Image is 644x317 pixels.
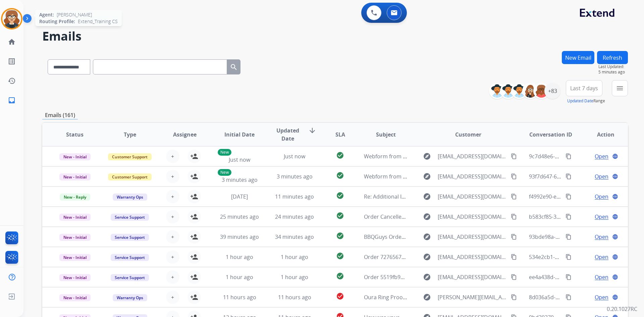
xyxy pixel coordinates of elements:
mat-icon: content_copy [511,153,517,159]
mat-icon: content_copy [511,294,517,300]
span: Type [124,130,136,139]
span: 534e2cb1-ba06-4b49-8c97-f52305c9e113 [529,253,631,261]
span: + [171,233,174,241]
mat-icon: language [612,254,618,260]
mat-icon: search [230,63,238,71]
span: Range [567,98,605,104]
mat-icon: check_circle [336,232,344,240]
span: Oura Ring Proof of Purchase [364,294,436,301]
mat-icon: check_circle [336,192,344,200]
mat-icon: content_copy [566,274,572,280]
span: New - Initial [59,214,91,221]
mat-icon: person_add [190,172,198,180]
span: New - Initial [59,173,91,180]
span: Open [595,193,608,201]
span: + [171,213,174,221]
span: Customer Support [108,173,152,180]
span: Just now [284,153,305,160]
mat-icon: content_copy [511,254,517,260]
mat-icon: check_circle [336,252,344,260]
mat-icon: content_copy [511,274,517,280]
span: Webform from [EMAIL_ADDRESS][DOMAIN_NAME] on [DATE] [364,153,516,160]
mat-icon: check_circle [336,292,344,300]
mat-icon: content_copy [511,194,517,200]
span: 8d036a5d-2d36-4669-9ac7-e6ab0229b328 [529,294,634,301]
span: + [171,273,174,281]
span: Conversation ID [529,130,572,139]
span: 11 hours ago [278,294,311,301]
button: + [166,190,179,203]
span: [PERSON_NAME] [57,11,92,18]
span: [EMAIL_ADDRESS][DOMAIN_NAME] [438,233,507,241]
span: b583cf85-34ef-4396-87aa-58db5b99b586 [529,213,631,220]
span: 1 hour ago [226,253,253,261]
span: 1 hour ago [281,253,308,261]
mat-icon: content_copy [511,173,517,179]
mat-icon: language [612,274,618,280]
mat-icon: check_circle [336,272,344,280]
mat-icon: person_add [190,233,198,241]
span: Service Support [111,254,149,261]
span: Status [66,130,84,139]
span: 5 minutes ago [598,69,628,75]
button: + [166,170,179,183]
span: New - Reply [60,194,90,201]
span: 3 minutes ago [277,173,313,180]
span: Open [595,152,608,160]
span: New - Initial [59,153,91,160]
span: 34 minutes ago [275,233,314,241]
mat-icon: arrow_downward [308,126,316,135]
span: 39 minutes ago [220,233,259,241]
span: New - Initial [59,234,91,241]
span: Customer Support [108,153,152,160]
span: Order 5519fb92-b70f-4147-9d37-561051d5ea71 [364,273,482,281]
span: + [171,193,174,201]
mat-icon: explore [423,213,431,221]
img: avatar [2,9,21,28]
span: [EMAIL_ADDRESS][DOMAIN_NAME] [438,253,507,261]
span: Customer [455,130,481,139]
span: 11 minutes ago [275,193,314,200]
span: Assignee [173,130,197,139]
button: + [166,150,179,163]
span: 1 hour ago [226,273,253,281]
mat-icon: explore [423,273,431,281]
p: New [218,169,231,176]
mat-icon: explore [423,293,431,301]
span: [PERSON_NAME][EMAIL_ADDRESS][PERSON_NAME][DOMAIN_NAME] [438,293,507,301]
span: New - Initial [59,254,91,261]
mat-icon: person_add [190,273,198,281]
span: Agent: [39,11,54,18]
span: Service Support [111,234,149,241]
mat-icon: content_copy [566,214,572,220]
span: [EMAIL_ADDRESS][DOMAIN_NAME] [438,273,507,281]
span: Just now [229,156,250,163]
mat-icon: explore [423,253,431,261]
mat-icon: content_copy [566,294,572,300]
span: Open [595,253,608,261]
span: Routing Profile: [39,18,75,25]
mat-icon: person_add [190,193,198,201]
span: Initial Date [224,130,255,139]
mat-icon: content_copy [566,153,572,159]
span: Last Updated: [598,64,628,69]
mat-icon: explore [423,152,431,160]
span: [EMAIL_ADDRESS][DOMAIN_NAME] [438,193,507,201]
span: New - Initial [59,294,91,301]
span: Open [595,233,608,241]
span: New - Initial [59,274,91,281]
span: 9c7d48e6-5351-4829-abaa-9bee64bc558f [529,153,632,160]
mat-icon: inbox [8,96,16,104]
span: [EMAIL_ADDRESS][DOMAIN_NAME] [438,172,507,180]
p: Emails (161) [42,111,78,119]
span: 25 minutes ago [220,213,259,220]
span: Order Cancelled a2cbb2b4-6c5d-4ce0-b648-e7a247ef29aa [364,213,509,220]
p: 0.20.1027RC [607,305,637,313]
span: [EMAIL_ADDRESS][DOMAIN_NAME] [438,213,507,221]
mat-icon: menu [616,84,624,92]
span: ee4a438d-97d2-47e2-969a-97706ecc00ad [529,273,633,281]
span: Service Support [111,274,149,281]
span: 11 hours ago [223,294,256,301]
mat-icon: person_add [190,213,198,221]
mat-icon: home [8,38,16,46]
